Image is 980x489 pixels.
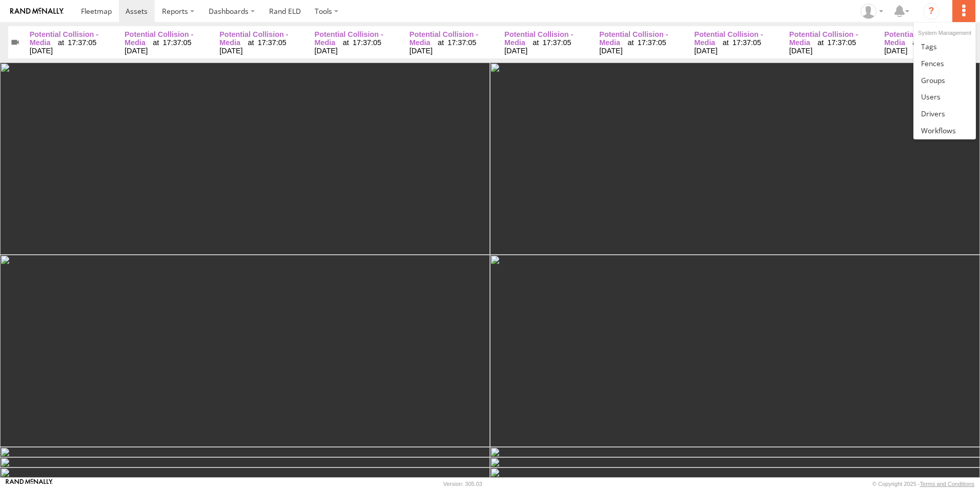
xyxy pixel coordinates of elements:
[219,30,288,47] span: Potential Collision - Media
[872,481,974,487] div: © Copyright 2025 -
[884,30,953,47] span: Potential Collision - Media
[315,38,381,55] span: 17:37:05 [DATE]
[10,8,64,15] img: rand-logo.svg
[695,38,761,55] span: 17:37:05 [DATE]
[490,467,980,478] img: 357660102198819-1-1755556625.jpg
[923,3,940,19] i: ?
[695,30,763,47] span: Potential Collision - Media
[410,38,476,55] span: 17:37:05 [DATE]
[920,481,974,487] a: Terms and Conditions
[504,38,571,55] span: 17:37:05 [DATE]
[6,479,53,489] a: Visit our Website
[125,30,193,47] span: Potential Collision - Media
[789,30,858,47] span: Potential Collision - Media
[857,4,887,19] div: Daniel Del Muro
[490,63,980,255] img: 357660102198819-1-1755556625.jpg
[504,30,573,47] span: Potential Collision - Media
[599,30,668,47] span: Potential Collision - Media
[125,38,191,55] span: 17:37:05 [DATE]
[315,30,383,47] span: Potential Collision - Media
[789,38,856,55] span: 17:37:05 [DATE]
[30,38,96,55] span: 17:37:05 [DATE]
[490,457,980,467] img: 357660102198819-1-1755556625.jpg
[490,255,980,447] img: 357660102198819-1-1755556625.jpg
[490,447,980,457] img: 357660102198819-1-1755556625.jpg
[30,30,98,47] span: Potential Collision - Media
[599,38,666,55] span: 17:37:05 [DATE]
[410,30,478,47] span: Potential Collision - Media
[443,481,482,487] div: Version: 305.03
[884,38,951,55] span: 17:37:05 [DATE]
[219,38,286,55] span: 17:37:05 [DATE]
